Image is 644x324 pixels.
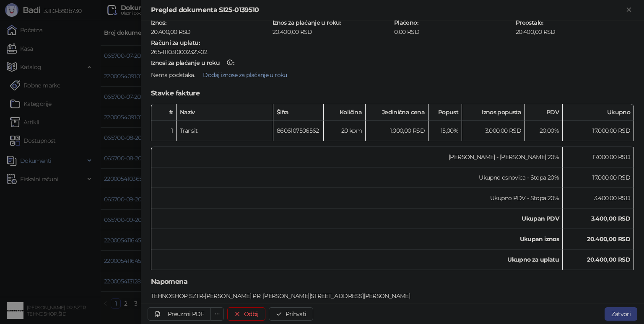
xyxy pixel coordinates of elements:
button: Zatvori [624,5,634,15]
td: 20 kom [324,121,366,141]
button: Zatvori [605,307,637,321]
td: 17.000,00 RSD [563,121,634,141]
td: Ukupno PDV - Stopa 20% [151,188,563,208]
strong: Ukupan iznos [520,235,559,243]
th: Šifra [273,104,324,121]
button: Prihvati [269,307,313,321]
td: 17.000,00 RSD [563,147,634,167]
strong: Iznos za plaćanje u roku : [273,19,341,26]
th: # [151,104,177,121]
th: Popust [428,104,462,121]
strong: Računi za uplatu : [151,39,200,46]
td: 3.400,00 RSD [563,188,634,208]
strong: : [151,59,234,67]
strong: Plaćeno : [394,19,418,26]
a: Preuzmi PDF [148,307,211,321]
th: Jedinična cena [366,104,428,121]
div: 20.400,00 RSD [150,28,270,36]
button: Odbij [227,307,265,321]
span: Nema podataka [151,71,194,79]
span: 20,00 % [540,127,559,134]
strong: Iznos : [151,19,166,26]
div: Iznosi za plaćanje u roku [151,60,220,66]
div: 265-1110310002327-02 [151,48,634,56]
h5: Napomena [151,277,634,287]
td: 15,00% [428,121,462,141]
th: Količina [324,104,366,121]
td: 1 [151,121,177,141]
strong: Ukupan PDV [522,215,559,222]
th: Naziv [177,104,273,121]
div: 0,00 RSD [393,28,513,36]
strong: 20.400,00 RSD [587,235,630,243]
button: Dodaj iznose za plaćanje u roku [196,68,293,82]
td: 8606107506562 [273,121,324,141]
div: TEHNOSHOP SZTR-[PERSON_NAME] PR, [PERSON_NAME][STREET_ADDRESS][PERSON_NAME] [150,292,413,300]
td: 17.000,00 RSD [563,167,634,188]
th: PDV [525,104,563,121]
th: Ukupno [563,104,634,121]
td: Ukupno osnovica - Stopa 20% [151,167,563,188]
h5: Stavke fakture [151,88,634,98]
th: Iznos popusta [462,104,525,121]
div: Preuzmi PDF [168,310,204,318]
span: ellipsis [214,311,220,317]
strong: Preostalo : [516,19,543,26]
strong: Ukupno za uplatu [507,256,559,263]
strong: 20.400,00 RSD [587,256,630,263]
div: 20.400,00 RSD [272,28,392,36]
td: 1.000,00 RSD [366,121,428,141]
div: . [150,68,635,82]
div: Transit [180,126,270,135]
div: 20.400,00 RSD [515,28,635,36]
div: Pregled dokumenta SI25-0139510 [151,5,624,15]
strong: 3.400,00 RSD [591,215,630,222]
td: 3.000,00 RSD [462,121,525,141]
td: [PERSON_NAME] - [PERSON_NAME] 20% [151,147,563,167]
